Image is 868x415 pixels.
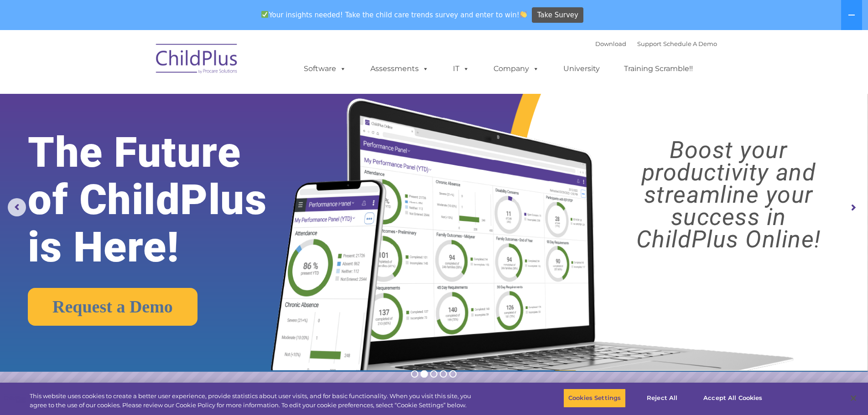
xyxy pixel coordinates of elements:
[600,139,858,251] rs-layer: Boost your productivity and streamline your success in ChildPlus Online!
[595,40,717,47] font: |
[28,288,198,326] a: Request a Demo
[484,60,548,78] a: Company
[637,40,661,47] a: Support
[537,7,578,23] span: Take Survey
[520,11,527,18] img: 👏
[563,389,626,408] button: Cookies Settings
[127,60,155,67] span: Last name
[532,7,583,23] a: Take Survey
[295,60,355,78] a: Software
[554,60,609,78] a: University
[698,389,767,408] button: Accept All Cookies
[28,129,305,271] rs-layer: The Future of ChildPlus is Here!
[30,392,478,410] div: This website uses cookies to create a better user experience, provide statistics about user visit...
[127,97,166,104] span: Phone number
[663,40,717,47] a: Schedule A Demo
[151,37,243,83] img: ChildPlus by Procare Solutions
[634,389,691,408] button: Reject All
[361,60,438,78] a: Assessments
[843,388,863,408] button: Close
[261,11,268,18] img: ✅
[595,40,626,47] a: Download
[444,60,478,78] a: IT
[258,6,531,24] span: Your insights needed! Take the child care trends survey and enter to win!
[615,60,702,78] a: Training Scramble!!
